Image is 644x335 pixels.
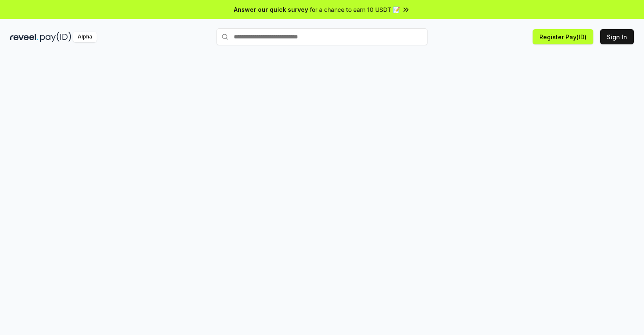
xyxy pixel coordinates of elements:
[40,32,71,42] img: pay_id
[73,32,97,42] div: Alpha
[533,29,593,44] button: Register Pay(ID)
[10,32,38,42] img: reveel_dark
[600,29,634,44] button: Sign In
[310,5,400,14] span: for a chance to earn 10 USDT 📝
[234,5,308,14] span: Answer our quick survey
